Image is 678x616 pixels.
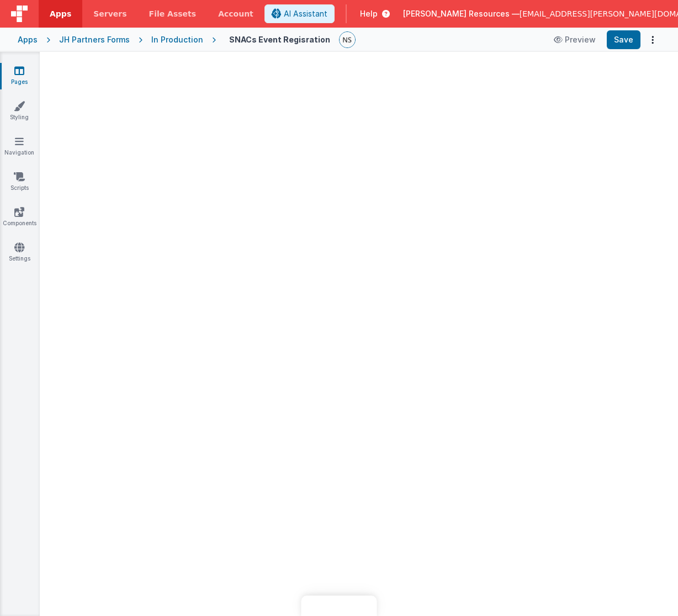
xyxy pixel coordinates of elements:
button: Options [645,32,660,47]
button: Preview [547,31,602,49]
span: Help [360,8,378,19]
div: In Production [151,34,203,45]
h4: SNACs Event Regisration [229,35,330,44]
div: Apps [18,34,38,45]
button: AI Assistant [264,4,335,23]
div: JH Partners Forms [59,34,130,45]
span: AI Assistant [284,8,327,19]
span: File Assets [149,8,197,19]
img: 9faf6a77355ab8871252342ae372224e [340,32,355,47]
span: [PERSON_NAME] Resources — [403,8,520,19]
span: Apps [50,8,71,19]
span: Servers [93,8,126,19]
button: Save [607,30,640,49]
